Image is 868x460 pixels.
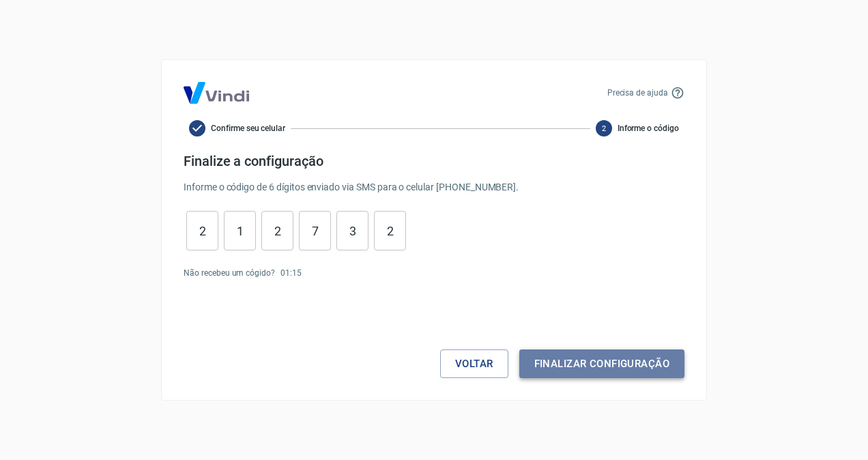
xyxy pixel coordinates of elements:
[184,180,684,195] p: Informe o código de 6 dígitos enviado via SMS para o celular [PHONE_NUMBER] .
[184,153,684,169] h4: Finalize a configuração
[519,349,684,378] button: Finalizar configuração
[211,122,285,134] span: Confirme seu celular
[184,82,249,104] img: Logo Vind
[280,267,302,279] p: 01 : 15
[184,267,275,279] p: Não recebeu um cógido?
[440,349,508,378] button: Voltar
[602,124,606,133] text: 2
[618,122,679,134] span: Informe o código
[607,87,668,99] p: Precisa de ajuda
